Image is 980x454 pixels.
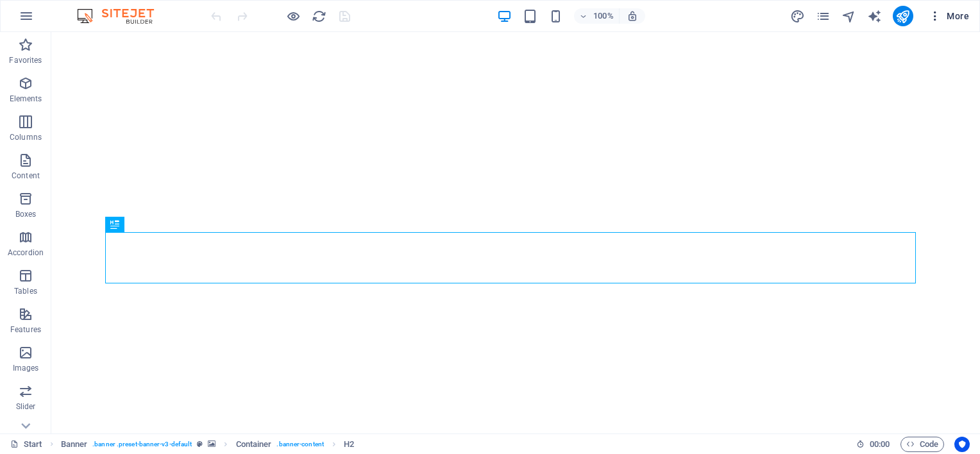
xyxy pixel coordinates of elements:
span: Click to select. Double-click to edit [344,437,354,452]
i: Design (Ctrl+Alt+Y) [790,9,805,24]
i: This element is a customizable preset [197,441,203,448]
button: reload [311,8,326,24]
p: Elements [10,94,42,104]
p: Slider [16,401,36,412]
p: Favorites [9,55,42,65]
button: pages [816,8,831,24]
h6: 100% [593,8,614,24]
button: Usercentrics [954,437,970,452]
p: Accordion [8,248,44,258]
span: Click to select. Double-click to edit [61,437,88,452]
p: Content [12,171,40,181]
span: 00 00 [870,437,890,452]
p: Images [13,363,39,373]
button: 100% [574,8,620,24]
button: publish [893,6,913,26]
span: . banner .preset-banner-v3-default [92,437,192,452]
img: Editor Logo [74,8,170,24]
i: Pages (Ctrl+Alt+S) [816,9,831,24]
span: Click to select. Double-click to edit [236,437,272,452]
h6: Session time [856,437,890,452]
nav: breadcrumb [61,437,355,452]
i: Navigator [841,9,856,24]
span: Code [906,437,938,452]
i: On resize automatically adjust zoom level to fit chosen device. [627,10,638,22]
span: : [879,439,881,449]
button: design [790,8,806,24]
a: Click to cancel selection. Double-click to open Pages [10,437,42,452]
i: Publish [895,9,910,24]
button: text_generator [867,8,883,24]
button: Click here to leave preview mode and continue editing [285,8,301,24]
p: Boxes [15,209,37,219]
button: navigator [841,8,857,24]
p: Columns [10,132,42,142]
span: . banner-content [276,437,323,452]
i: This element contains a background [208,441,215,448]
p: Tables [14,286,37,296]
button: More [924,6,974,26]
i: AI Writer [867,9,882,24]
p: Features [10,324,41,335]
button: Code [900,437,944,452]
i: Reload page [312,9,326,24]
span: More [929,10,969,22]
